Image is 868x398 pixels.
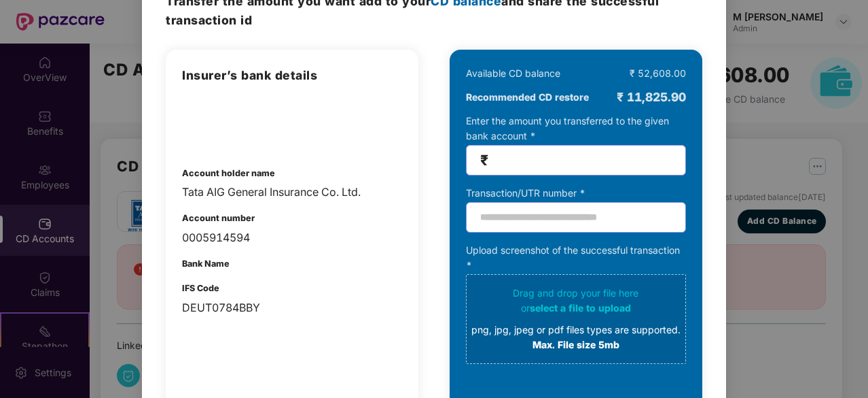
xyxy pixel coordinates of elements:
[182,283,219,293] b: IFS Code
[480,152,488,168] span: ₹
[471,337,681,352] div: Max. File size 5mb
[471,301,681,316] div: or
[466,243,686,364] div: Upload screenshot of the successful transaction *
[466,90,589,105] b: Recommended CD restore
[182,66,402,85] h3: Insurer’s bank details
[471,322,681,337] div: png, jpg, jpeg or pdf files types are supported.
[630,66,686,81] div: ₹ 52,608.00
[182,299,402,316] div: DEUT0784BBY
[182,99,253,146] img: admin-overview
[467,275,685,363] span: Drag and drop your file hereorselect a file to uploadpng, jpg, jpeg or pdf files types are suppor...
[466,66,560,81] div: Available CD balance
[617,88,686,107] div: ₹ 11,825.90
[182,168,275,178] b: Account holder name
[182,213,255,223] b: Account number
[471,286,681,352] div: Drag and drop your file here
[182,259,230,269] b: Bank Name
[182,229,402,246] div: 0005914594
[182,184,402,201] div: Tata AIG General Insurance Co. Ltd.
[466,186,686,201] div: Transaction/UTR number *
[466,114,686,176] div: Enter the amount you transferred to the given bank account *
[530,302,631,314] span: select a file to upload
